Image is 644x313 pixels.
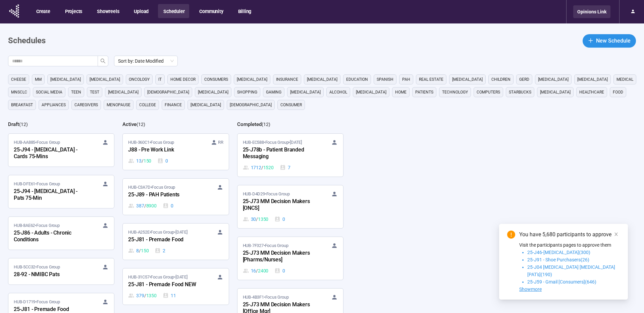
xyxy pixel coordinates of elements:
[74,102,98,108] span: caregivers
[243,294,289,301] span: HUB-4B3F1 • Focus Group
[237,185,343,228] a: HUB-D4D29•Focus Group25-J73 MM Decision Makers [ONCS]30 / 13500
[128,146,202,154] div: J88 - Pre Work Link
[579,89,604,96] span: healthcare
[527,279,596,285] span: 25-J59 - Gmail [Consumers](646)
[527,250,590,255] span: 25-J46-[MEDICAL_DATA](300)
[237,237,343,280] a: HUB-7F327•Focus Group25-J73 MM Decision Makers [Pharms/Nurses]16 / 24000
[137,122,145,127] span: ( 12 )
[92,4,124,18] button: Showreels
[128,292,156,299] div: 379
[158,4,189,18] button: Scheduler
[42,102,66,108] span: appliances
[50,76,81,83] span: [MEDICAL_DATA]
[276,76,298,83] span: Insurance
[263,164,274,171] span: 1520
[8,258,114,285] a: HUB-5CC32•Focus Group28-92 - NMIBC Pats
[329,89,347,96] span: alcohol
[128,247,149,254] div: 8
[11,89,27,96] span: mnsclc
[123,268,228,305] a: HUB-31C57•Focus Group•[DATE]25-J81 - Premade Food NEW379 / 135011
[163,202,173,209] div: 0
[141,247,149,254] span: 150
[307,76,337,83] span: [MEDICAL_DATA]
[14,187,88,203] div: 25-J94 - [MEDICAL_DATA] - Pats 75-Min
[243,146,317,161] div: 25-J78b - Patient Branded Messaging
[583,34,636,48] button: plusNew Schedule
[157,157,168,165] div: 0
[290,89,321,96] span: [MEDICAL_DATA]
[128,139,174,146] span: HUB-360C1 • Focus Group
[90,76,120,83] span: [MEDICAL_DATA]
[14,181,60,187] span: HUB-DFE61 • Focus Group
[356,89,386,96] span: [MEDICAL_DATA]
[123,134,228,170] a: HUB-360C1•Focus Group RRJ88 - Pre Work Link13 / 1500
[243,267,269,274] div: 16
[128,280,202,289] div: 25-J81 - Premade Food NEW
[191,102,221,108] span: [MEDICAL_DATA]
[377,76,393,83] span: Spanish
[243,191,290,197] span: HUB-D4D29 • Focus Group
[100,58,106,64] span: search
[588,38,593,43] span: plus
[14,270,88,279] div: 28-92 - NMIBC Pats
[123,224,228,260] a: HUB-A252E•Focus Group•[DATE]25-J81 - Premade Food8 / 1502
[8,121,19,127] h2: Draft
[573,5,610,18] div: Opinions Link
[194,4,228,18] button: Community
[90,89,99,96] span: Test
[155,247,165,254] div: 2
[233,4,256,18] button: Billing
[128,236,202,244] div: 25-J81 - Premade Food
[540,89,571,96] span: [MEDICAL_DATA]
[128,4,153,18] button: Upload
[8,134,114,167] a: HUB-AA885•Focus Group25-J94 - [MEDICAL_DATA] - Cards 75-Mins
[11,76,26,83] span: cheese
[14,299,60,305] span: HUB-D1719 • Focus Group
[128,229,187,236] span: HUB-A252E • Focus Group •
[280,102,302,108] span: consumer
[509,89,531,96] span: starbucks
[491,76,511,83] span: children
[596,37,631,45] span: New Schedule
[237,134,343,177] a: HUB-EC588•Focus Group•[DATE]25-J78b - Patient Branded Messaging1712 / 15207
[19,122,28,127] span: ( 12 )
[165,102,182,108] span: finance
[158,76,162,83] span: it
[122,121,137,127] h2: Active
[258,267,268,274] span: 2400
[538,76,569,83] span: [MEDICAL_DATA]
[613,89,623,96] span: Food
[8,175,114,208] a: HUB-DFE61•Focus Group25-J94 - [MEDICAL_DATA] - Pats 75-Min
[243,249,317,264] div: 25-J73 MM Decision Makers [Pharms/Nurses]
[118,56,174,66] span: Sort by: Date Modified
[614,232,619,237] span: close
[452,76,483,83] span: [MEDICAL_DATA]
[11,102,33,108] span: breakfast
[107,102,130,108] span: menopause
[8,217,114,250] a: HUB-8AE62•Focus Group25-J86 - Adults - Chronic Conditions
[415,89,433,96] span: Patients
[274,215,285,223] div: 0
[243,139,302,146] span: HUB-EC588 • Focus Group •
[142,157,144,165] span: /
[175,230,187,235] time: [DATE]
[527,257,589,262] span: 25-J91 - Shoe Purchasers(26)
[198,89,228,96] span: [MEDICAL_DATA]
[243,164,274,171] div: 1712
[290,140,302,145] time: [DATE]
[31,4,55,18] button: Create
[144,202,146,209] span: /
[346,76,368,83] span: education
[519,76,529,83] span: GERD
[204,76,228,83] span: consumers
[71,89,81,96] span: Teen
[274,267,285,274] div: 0
[230,102,272,108] span: [DEMOGRAPHIC_DATA]
[280,164,290,171] div: 7
[60,4,87,18] button: Projects
[144,292,146,299] span: /
[395,89,407,96] span: home
[218,139,223,146] span: RR
[128,157,151,165] div: 13
[237,76,267,83] span: [MEDICAL_DATA]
